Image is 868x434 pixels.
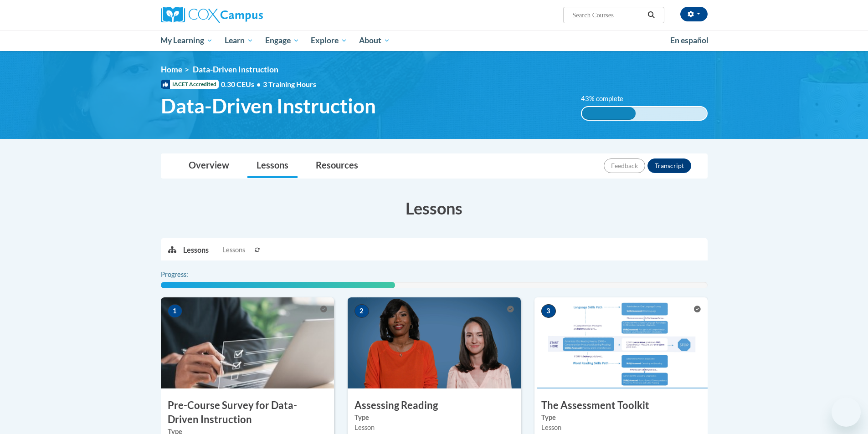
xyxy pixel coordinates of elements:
[534,398,708,413] h3: The Assessment Toolkit
[225,35,253,46] span: Learn
[644,10,658,20] button: Search
[541,423,701,433] div: Lesson
[222,245,245,255] span: Lessons
[534,297,708,388] img: Course Image
[541,304,556,318] span: 3
[307,154,367,178] a: Resources
[354,304,369,318] span: 2
[354,423,514,433] div: Lesson
[305,30,353,51] a: Explore
[161,297,334,388] img: Course Image
[257,80,261,88] span: •
[247,154,298,178] a: Lessons
[168,304,182,318] span: 1
[311,35,347,46] span: Explore
[582,107,636,120] div: 43% complete
[259,30,305,51] a: Engage
[581,94,633,104] label: 43% complete
[647,158,691,173] button: Transcript
[348,297,521,388] img: Course Image
[348,398,521,413] h3: Assessing Reading
[183,245,209,255] p: Lessons
[147,30,721,51] div: Main menu
[161,7,334,23] a: Cox Campus
[265,35,299,46] span: Engage
[541,413,701,423] label: Type
[161,270,213,280] label: Progress:
[180,154,238,178] a: Overview
[670,36,709,45] span: En español
[161,65,182,74] a: Home
[160,35,213,46] span: My Learning
[161,398,334,427] h3: Pre-Course Survey for Data-Driven Instruction
[219,30,259,51] a: Learn
[832,398,861,427] iframe: Button to launch messaging window
[193,65,278,74] span: Data-Driven Instruction
[571,10,644,20] input: Search Courses
[604,158,645,173] button: Feedback
[680,7,708,21] button: Account Settings
[263,80,316,88] span: 3 Training Hours
[353,30,396,51] a: About
[354,413,514,423] label: Type
[161,7,263,23] img: Cox Campus
[664,31,714,50] a: En español
[161,94,376,118] span: Data-Driven Instruction
[221,79,263,89] span: 0.30 CEUs
[359,35,390,46] span: About
[161,80,219,89] span: IACET Accredited
[161,197,708,220] h3: Lessons
[155,30,219,51] a: My Learning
